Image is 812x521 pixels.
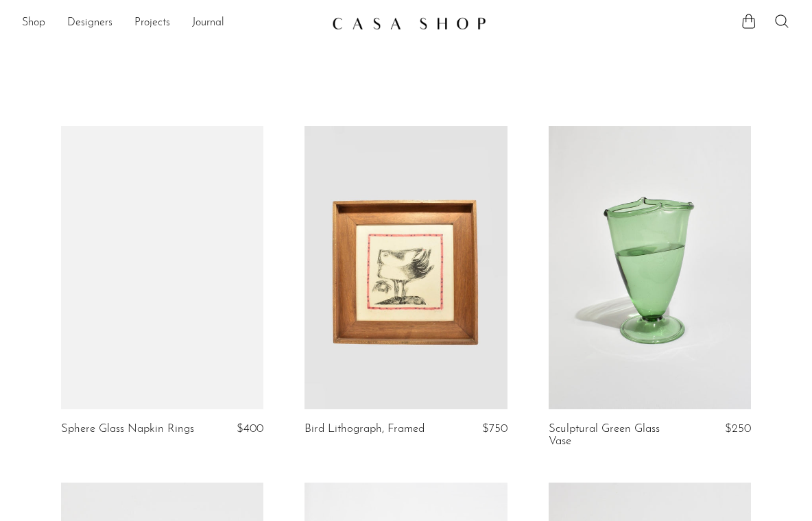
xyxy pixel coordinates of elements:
a: Sculptural Green Glass Vase [549,423,682,448]
a: Designers [67,14,112,32]
a: Projects [134,14,170,32]
nav: Desktop navigation [22,12,321,35]
span: $750 [482,423,508,435]
span: $400 [237,423,263,435]
a: Sphere Glass Napkin Rings [61,423,194,435]
span: $250 [725,423,751,435]
a: Shop [22,14,45,32]
ul: NEW HEADER MENU [22,12,321,35]
a: Journal [192,14,224,32]
a: Bird Lithograph, Framed [304,423,425,435]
